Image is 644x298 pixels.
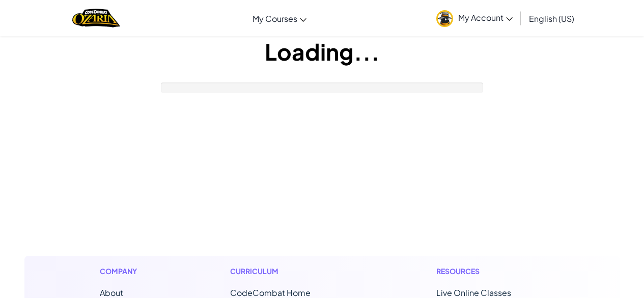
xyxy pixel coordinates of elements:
a: Ozaria by CodeCombat logo [72,8,120,29]
a: Live Online Classes [436,287,511,298]
a: My Account [431,2,518,34]
span: My Account [458,12,513,23]
h1: Resources [436,266,545,277]
a: English (US) [524,5,579,32]
h1: Company [100,266,147,277]
img: Home [72,8,120,29]
img: avatar [436,10,453,27]
span: My Courses [253,13,297,24]
span: CodeCombat Home [230,287,311,298]
a: My Courses [247,5,312,32]
a: About [100,287,123,298]
span: English (US) [529,13,574,24]
h1: Curriculum [230,266,353,277]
